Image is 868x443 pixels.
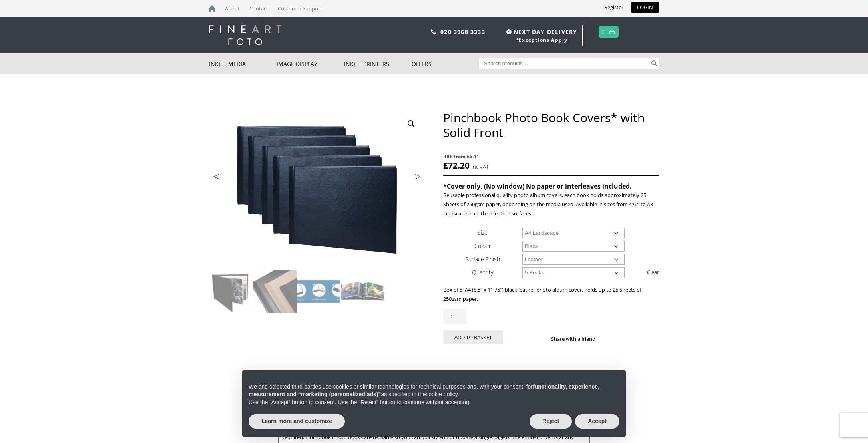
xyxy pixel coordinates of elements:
[575,414,619,429] button: Accept
[605,336,611,342] img: facebook sharing button
[615,336,621,342] img: twitter sharing button
[426,391,458,397] a: cookie policy
[297,270,340,313] img: Pinchbook Photo Book Covers* with Solid Front - Image 3
[443,160,448,171] span: £
[249,383,599,398] strong: functionality, experience, measurement and “marketing (personalized ads)”
[598,2,629,13] a: Register
[650,58,659,69] button: Search
[478,229,488,236] label: Size
[253,270,297,313] img: Pinchbook Photo Book Covers* with Solid Front - Image 2
[236,364,632,443] div: Notice
[209,53,277,74] a: Inkjet Media
[443,191,659,218] p: Reusable professional quality photo album covers, each book holds approximately 25 Sheets of 250g...
[209,25,281,45] img: logo-white.svg
[519,36,567,43] a: Exceptions Apply
[412,53,479,74] a: Offers
[249,383,619,399] p: We and selected third parties use cookies or similar technologies for technical purposes and, wit...
[404,117,418,131] a: View full-screen image gallery
[530,414,572,429] button: Reject
[344,53,412,74] a: Inkjet Printers
[443,182,659,191] h4: *Cover only, (No window) No paper or interleaves included.
[440,28,485,36] a: 020 3968 3333
[341,270,384,313] img: Pinchbook Photo Book Covers* with Solid Front - Image 4
[624,336,631,342] img: email sharing button
[443,160,470,171] bdi: 72.20
[443,285,659,304] p: Box of 5, A4 (8.5″ x 11.75″) black leather photo album cover, holds up to 25 Sheets of 250gsm paper.
[253,314,297,357] img: Pinchbook Photo Book Covers* with Solid Front - Image 6
[297,314,340,357] img: Pinchbook Photo Book Covers* with Solid Front - Image 7
[443,309,466,324] input: Product quantity
[443,110,659,140] h1: Pinchbook Photo Book Covers* with Solid Front
[474,242,491,250] label: Colour
[249,399,619,407] p: Use the “Accept” button to consent. Use the “Reject” button to continue without accepting.
[551,334,605,344] p: Share with a friend
[443,152,659,161] span: RRP from £5.11
[472,268,493,276] label: Quantity
[506,29,512,34] img: time.svg
[277,53,344,74] a: Image Display
[647,266,659,278] a: Clear options
[609,29,615,34] img: basket.svg
[479,58,650,69] input: Search products…
[341,314,384,357] img: Pinchbook Photo Book Covers* with Solid Front - Image 8
[631,2,659,13] a: LOGIN
[465,255,500,263] label: Surface Finish
[443,330,503,344] button: Add to basket
[249,414,345,429] button: Learn more and customize
[601,26,605,38] a: 0
[209,314,253,357] img: Pinchbook Photo Book Covers* with Solid Front - Image 5
[504,27,577,36] span: NEXT DAY DELIVERY
[209,270,253,313] img: Pinchbook Photo Book Covers* with Solid Front
[431,29,436,34] img: phone.svg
